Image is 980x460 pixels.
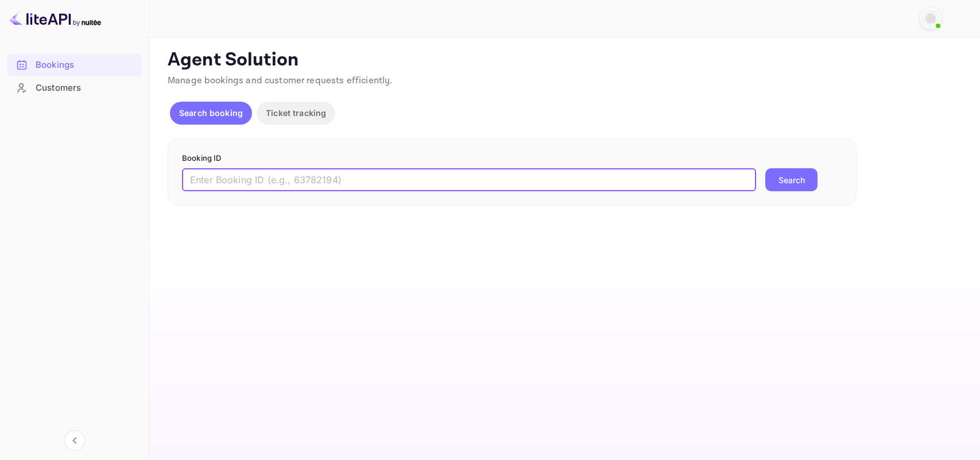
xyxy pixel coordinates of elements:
[7,54,142,75] a: Bookings
[9,9,101,28] img: LiteAPI logo
[179,107,243,119] p: Search booking
[7,77,142,99] div: Customers
[182,153,842,164] p: Booking ID
[7,77,142,98] a: Customers
[36,82,136,95] div: Customers
[64,430,85,451] button: Collapse navigation
[7,54,142,76] div: Bookings
[182,168,756,191] input: Enter Booking ID (e.g., 63782194)
[168,49,959,72] p: Agent Solution
[765,168,818,191] button: Search
[168,75,393,87] span: Manage bookings and customer requests efficiently.
[36,59,136,72] div: Bookings
[266,107,326,119] p: Ticket tracking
